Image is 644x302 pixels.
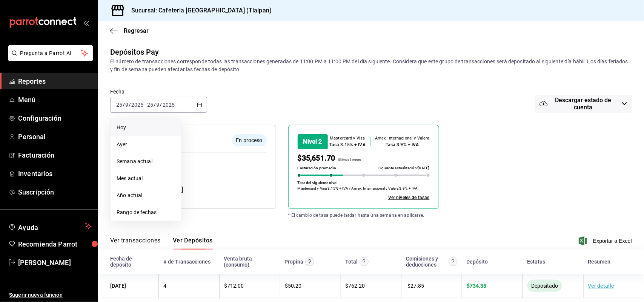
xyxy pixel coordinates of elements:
[163,259,211,265] div: # de Transacciones
[147,102,154,108] input: --
[449,257,458,266] svg: Contempla comisión de ventas y propinas, IVA, cancelaciones y devoluciones.
[298,185,418,191] p: Mastercard y Visa 3.15% + IVA / Amex, Internacional y Valera 3.9% + IVA
[375,141,430,148] div: Tasa 3.9% + IVA
[18,95,92,105] span: Menú
[131,102,144,108] input: ----
[232,134,267,146] div: El depósito aún no se ha enviado a tu cuenta bancaria.
[117,141,175,149] span: Ayer
[110,58,632,74] div: El número de transacciones corresponde todas las transacciones generadas de 11:00 PM a 11:00 PM d...
[528,283,561,289] span: Depositado
[162,102,175,108] input: ----
[467,259,488,265] div: Depósito
[18,150,92,160] span: Facturación
[548,97,619,111] span: Descargar estado de cuenta
[160,102,162,108] span: /
[527,280,562,292] div: El monto ha sido enviado a tu cuenta bancaria. Puede tardar en verse reflejado, según la entidad ...
[346,283,365,289] span: $ 762.20
[5,55,93,63] a: Pregunta a Parrot AI
[467,283,486,289] span: $ 734.35
[580,236,632,245] button: Exportar a Excel
[335,158,361,164] p: Últimos 3 meses
[298,165,337,171] p: Facturación promedio
[18,258,92,268] span: [PERSON_NAME]
[18,222,82,231] span: Ayuda
[18,239,92,249] span: Recomienda Parrot
[406,283,424,289] span: - $ 27.85
[224,283,244,289] span: $ 712.00
[588,259,610,265] div: Resumen
[378,165,430,171] p: Siguiente actualización:
[233,136,265,144] span: En proceso
[98,274,159,298] td: [DATE]
[125,102,129,108] input: --
[18,113,92,123] span: Configuración
[329,135,366,142] div: Mastercard y Visa
[110,27,149,34] button: Regresar
[110,46,159,58] div: Depósitos Pay
[20,49,81,57] span: Pregunta a Parrot AI
[110,256,154,268] div: Fecha de depósito
[117,124,175,132] span: Hoy
[329,141,366,148] div: Tasa 3.15% + IVA
[298,180,338,185] p: Tasa del siguiente nivel
[345,259,358,265] div: Total
[527,259,545,265] div: Estatus
[110,237,213,250] div: navigation tabs
[173,237,213,250] button: Ver Depósitos
[8,45,93,61] button: Pregunta a Parrot AI
[360,257,369,266] svg: Este monto equivale al total de la venta más otros abonos antes de aplicar comisión e IVA.
[588,283,615,289] a: Ver detalle
[18,169,92,179] span: Inventarios
[535,95,632,113] button: Descargar estado de cuenta
[9,291,92,299] span: Sugerir nueva función
[110,237,161,250] button: Ver transacciones
[18,187,92,197] span: Suscripción
[110,89,207,95] label: Fecha
[156,102,160,108] input: --
[116,102,123,108] input: --
[120,185,267,194] div: Fecha estimada [DATE]
[123,102,125,108] span: /
[124,27,149,34] span: Regresar
[154,102,156,108] span: /
[375,135,430,142] div: Amex, Internacional y Valera
[224,256,276,268] div: Venta bruta (consumo)
[117,208,175,216] span: Rango de fechas
[18,76,92,86] span: Reportes
[388,194,430,201] a: Ver todos los niveles de tasas
[276,200,543,219] div: * El cambio de tasa puede tardar hasta una semana en aplicarse.
[18,132,92,142] span: Personal
[284,259,303,265] div: Propina
[305,257,314,266] svg: Las propinas mostradas excluyen toda configuración de retención.
[117,175,175,182] span: Mes actual
[159,274,220,298] td: 4
[285,283,301,289] span: $ 50.20
[298,134,328,149] div: Nivel 2
[117,192,175,199] span: Año actual
[418,166,430,170] span: [DATE]
[83,20,89,26] button: open_drawer_menu
[406,256,447,268] div: Comisiones y deducciones
[129,102,131,108] span: /
[117,158,175,166] span: Semana actual
[144,102,146,108] span: -
[298,153,335,162] span: $35,651.70
[125,6,272,15] h3: Sucursal: Cafeteria [GEOGRAPHIC_DATA] (Tlalpan)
